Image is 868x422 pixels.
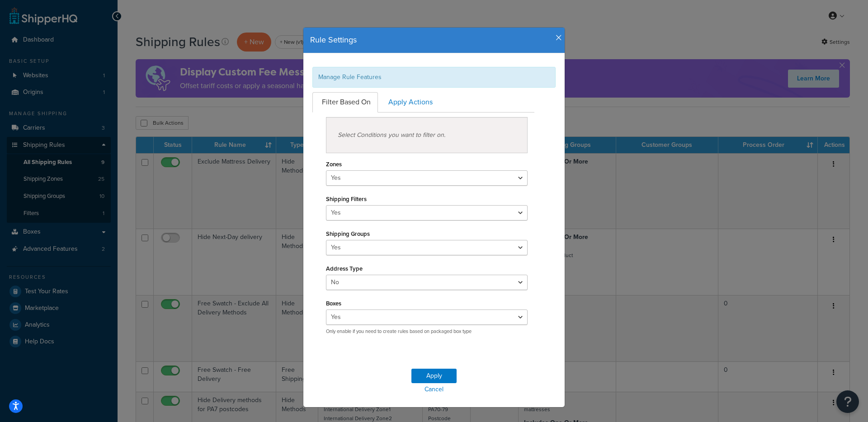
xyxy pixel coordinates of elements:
a: Cancel [303,383,565,396]
div: Manage Rule Features [312,67,556,88]
label: Zones [326,161,342,168]
div: Select Conditions you want to filter on. [326,117,528,153]
label: Shipping Filters [326,196,367,202]
button: Apply [411,369,457,383]
label: Shipping Groups [326,230,370,237]
a: Filter Based On [312,92,378,113]
p: Only enable if you need to create rules based on packaged box type [326,328,528,335]
label: Address Type [326,265,363,272]
a: Apply Actions [379,92,440,113]
label: Boxes [326,300,341,307]
h4: Rule Settings [310,34,558,46]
